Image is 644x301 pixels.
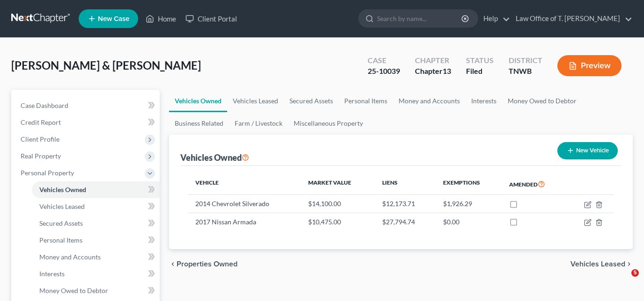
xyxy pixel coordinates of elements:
[570,260,625,268] span: Vehicles Leased
[169,112,229,135] a: Business Related
[21,118,61,126] span: Credit Report
[32,232,160,249] a: Personal Items
[436,213,502,230] td: $0.00
[169,260,177,268] i: chevron_left
[181,10,242,27] a: Client Portal
[368,66,400,77] div: 25-10039
[21,135,59,143] span: Client Profile
[227,90,284,112] a: Vehicles Leased
[375,213,436,230] td: $27,794.74
[32,198,160,215] a: Vehicles Leased
[284,90,339,112] a: Secured Assets
[32,282,160,299] a: Money Owed to Debtor
[502,173,567,195] th: Amended
[177,260,237,268] span: Properties Owned
[625,260,633,268] i: chevron_right
[436,195,502,213] td: $1,926.29
[631,269,639,277] span: 5
[368,55,400,66] div: Case
[415,55,451,66] div: Chapter
[612,269,635,292] iframe: Intercom live chat
[32,181,160,198] a: Vehicles Owned
[21,169,74,177] span: Personal Property
[21,152,61,160] span: Real Property
[415,66,451,77] div: Chapter
[141,10,181,27] a: Home
[301,173,375,195] th: Market Value
[466,90,502,112] a: Interests
[188,195,301,213] td: 2014 Chevrolet Silverado
[229,112,288,135] a: Farm / Livestock
[32,265,160,282] a: Interests
[39,236,82,244] span: Personal Items
[188,213,301,230] td: 2017 Nissan Armada
[466,55,494,66] div: Status
[375,195,436,213] td: $12,173.71
[180,152,249,163] div: Vehicles Owned
[509,66,542,77] div: TNWB
[32,249,160,265] a: Money and Accounts
[39,253,101,261] span: Money and Accounts
[509,55,542,66] div: District
[39,287,108,294] span: Money Owed to Debtor
[301,213,375,230] td: $10,475.00
[169,260,237,268] button: chevron_left Properties Owned
[13,97,160,114] a: Case Dashboard
[502,90,582,112] a: Money Owed to Debtor
[169,90,227,112] a: Vehicles Owned
[557,55,622,76] button: Preview
[377,10,463,27] input: Search by name...
[436,173,502,195] th: Exemptions
[557,142,618,159] button: New Vehicle
[39,270,65,278] span: Interests
[288,112,369,135] a: Miscellaneous Property
[39,202,85,210] span: Vehicles Leased
[375,173,436,195] th: Liens
[188,173,301,195] th: Vehicle
[570,260,633,268] button: Vehicles Leased chevron_right
[443,66,451,75] span: 13
[511,10,632,27] a: Law Office of T. [PERSON_NAME]
[301,195,375,213] td: $14,100.00
[339,90,393,112] a: Personal Items
[11,58,201,72] span: [PERSON_NAME] & [PERSON_NAME]
[13,114,160,131] a: Credit Report
[21,101,68,109] span: Case Dashboard
[39,219,83,227] span: Secured Assets
[479,10,510,27] a: Help
[393,90,466,112] a: Money and Accounts
[39,186,86,193] span: Vehicles Owned
[466,66,494,77] div: Filed
[32,215,160,232] a: Secured Assets
[98,15,129,22] span: New Case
